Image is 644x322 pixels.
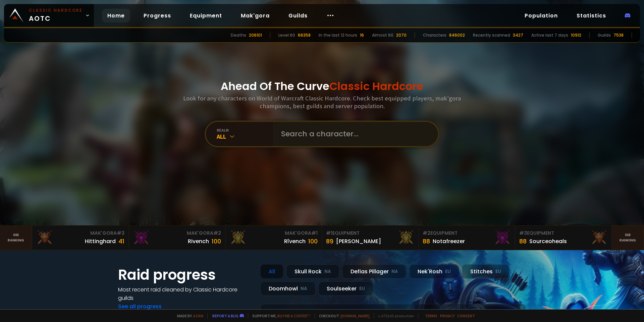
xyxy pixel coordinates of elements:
a: #3Equipment88Sourceoheals [515,226,612,250]
small: EU [445,268,451,275]
small: NA [391,268,398,275]
div: Notafreezer [433,237,465,245]
div: 16 [360,32,364,38]
span: v. d752d5 - production [374,313,414,318]
div: realm [217,128,273,133]
div: Active last 7 days [531,32,568,38]
div: Almost 60 [372,32,393,38]
h3: Look for any characters on World of Warcraft Classic Hardcore. Check best equipped players, mak'g... [180,94,464,110]
a: Report a bug [212,313,238,318]
div: Rivench [188,237,209,245]
span: Classic Hardcore [329,79,423,94]
a: Progress [138,9,176,22]
span: # 2 [213,230,221,236]
a: Mak'Gora#1Rîvench100 [225,226,322,250]
a: Home [102,9,130,22]
div: All [260,264,283,279]
div: 89 [326,237,333,246]
div: 206101 [249,32,262,38]
div: Mak'Gora [36,230,124,237]
a: Consent [457,313,475,318]
div: 66358 [298,32,311,38]
div: Sourceoheals [529,237,567,245]
a: [DOMAIN_NAME] [340,313,370,318]
div: [PERSON_NAME] [336,237,381,245]
h4: Most recent raid cleaned by Classic Hardcore guilds [118,285,252,302]
a: Population [519,9,563,22]
div: Hittinghard [85,237,116,245]
a: Seeranking [612,226,644,250]
span: # 1 [326,230,332,236]
div: 846002 [449,32,465,38]
span: Checkout [315,313,370,318]
div: 88 [519,237,527,246]
small: NA [324,268,331,275]
a: Privacy [440,313,454,318]
div: 100 [212,237,221,246]
a: Guilds [283,9,313,22]
a: Statistics [571,9,611,22]
div: In the last 12 hours [319,32,357,38]
a: Buy me a coffee [277,313,311,318]
a: #1Equipment89[PERSON_NAME] [322,226,419,250]
div: 3427 [513,32,523,38]
a: Mak'Gora#3Hittinghard41 [32,226,129,250]
span: # 2 [423,230,430,236]
span: # 3 [117,230,124,236]
span: # 1 [311,230,318,236]
span: # 3 [519,230,527,236]
span: AOTC [29,7,83,24]
div: 10912 [571,32,581,38]
a: #2Equipment88Notafreezer [419,226,515,250]
div: Characters [423,32,446,38]
div: All [217,133,273,140]
h1: Ahead Of The Curve [221,78,423,94]
div: 2070 [396,32,407,38]
div: Recently scanned [473,32,510,38]
small: EU [495,268,501,275]
div: Equipment [519,230,607,237]
div: 41 [118,237,124,246]
div: Skull Rock [286,264,339,279]
div: Nek'Rosh [409,264,459,279]
input: Search a character... [277,122,430,146]
div: Mak'Gora [229,230,318,237]
a: See all progress [118,303,162,310]
a: Classic HardcoreAOTC [4,4,94,27]
div: Mak'Gora [133,230,221,237]
div: Equipment [326,230,414,237]
div: 88 [423,237,430,246]
div: Guilds [598,32,611,38]
div: 100 [308,237,318,246]
div: Defias Pillager [342,264,407,279]
h1: Raid progress [118,264,252,285]
span: Made by [173,313,203,318]
div: Equipment [423,230,511,237]
div: Soulseeker [318,281,373,296]
a: a month agozgpetri on godDefias Pillager8 /90 [260,304,526,322]
small: EU [359,285,365,292]
div: Stitches [462,264,509,279]
div: 7538 [613,32,624,38]
a: Equipment [184,9,227,22]
a: a fan [193,313,203,318]
a: Terms [425,313,437,318]
a: Mak'Gora#2Rivench100 [129,226,225,250]
a: Mak'gora [235,9,275,22]
span: Support me, [248,313,311,318]
div: Doomhowl [260,281,316,296]
small: NA [301,285,307,292]
small: Classic Hardcore [29,7,83,13]
div: Level 60 [278,32,295,38]
div: Rîvench [284,237,306,245]
div: Deaths [231,32,246,38]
